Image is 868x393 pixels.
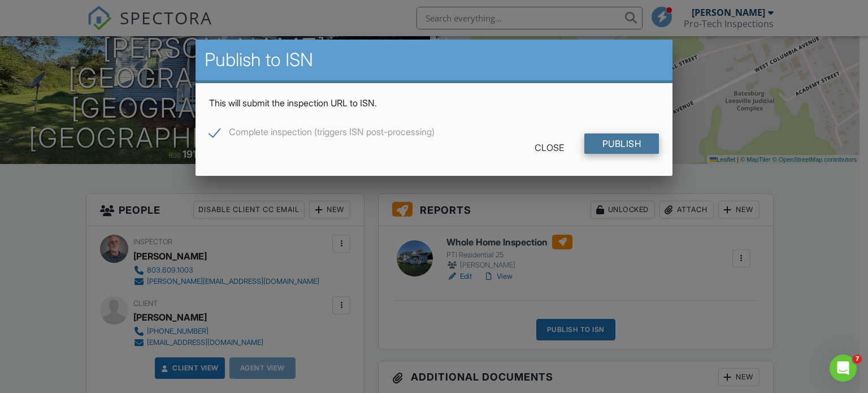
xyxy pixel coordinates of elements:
[209,97,659,109] p: This will submit the inspection URL to ISN.
[853,355,862,364] span: 7
[830,355,857,382] iframe: Intercom live chat
[209,127,435,141] label: Complete inspection (triggers ISN post-processing)
[205,49,664,71] h2: Publish to ISN
[584,133,659,154] input: Publish
[517,137,582,158] div: Close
